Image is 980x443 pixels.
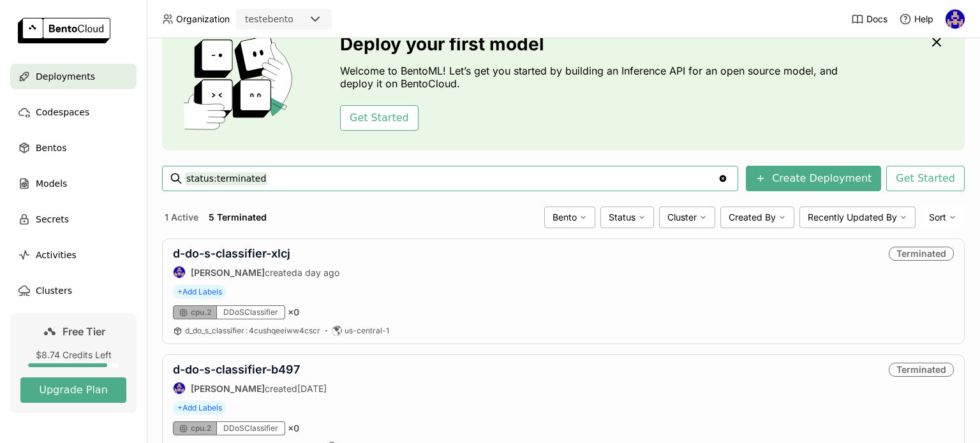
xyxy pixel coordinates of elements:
[553,212,577,223] span: Bento
[921,207,965,228] div: Sort
[886,166,965,191] button: Get Started
[10,314,137,413] a: Free Tier$8.74 Credits LeftUpgrade Plan
[18,18,110,43] img: logo
[340,105,419,131] button: Get Started
[946,10,965,29] img: sidney santos
[288,423,299,434] span: × 0
[746,166,881,191] button: Create Deployment
[609,212,635,223] span: Status
[174,382,185,394] img: sidney santos
[173,363,300,376] a: d-do-s-classifier-b497
[217,421,285,435] div: DDoSClassifier
[10,171,137,196] a: Models
[36,212,69,227] span: Secrets
[173,401,226,415] span: +Add Labels
[729,212,776,223] span: Created By
[10,64,137,89] a: Deployments
[174,266,185,278] img: sidney santos
[206,209,269,226] button: 5 Terminated
[10,99,137,125] a: Codespaces
[10,242,137,268] a: Activities
[544,207,595,228] div: Bento
[720,207,794,228] div: Created By
[20,349,126,361] div: $8.74 Credits Left
[851,13,887,25] a: Docs
[10,278,137,303] a: Clusters
[245,13,293,25] div: testebento
[185,326,320,335] span: d_do_s_classifier 4cushqeeiww4cscr
[340,34,844,54] h3: Deploy your first model
[173,382,327,395] div: created
[295,13,296,26] input: Selected testebento.
[667,212,697,223] span: Cluster
[36,69,95,84] span: Deployments
[345,326,389,336] span: us-central-1
[185,326,320,336] a: d_do_s_classifier:4cushqeeiww4cscr
[36,140,66,156] span: Bentos
[191,423,211,433] span: cpu.2
[173,247,290,260] a: d-do-s-classifier-xlcj
[799,207,916,228] div: Recently Updated By
[185,168,718,189] input: Search
[297,383,327,394] span: [DATE]
[36,105,89,120] span: Codespaces
[172,34,309,130] img: cover onboarding
[176,13,230,25] span: Organization
[718,173,728,184] svg: Clear value
[173,285,226,299] span: +Add Labels
[288,307,299,318] span: × 0
[36,283,72,298] span: Clusters
[889,363,954,377] div: Terminated
[929,212,946,223] span: Sort
[600,207,654,228] div: Status
[10,135,137,161] a: Bentos
[36,247,77,263] span: Activities
[173,266,339,279] div: created
[63,325,105,338] span: Free Tier
[20,377,126,403] button: Upgrade Plan
[914,13,933,25] span: Help
[10,207,137,232] a: Secrets
[191,307,211,317] span: cpu.2
[297,267,339,278] span: a day ago
[340,64,844,90] p: Welcome to BentoML! Let’s get you started by building an Inference API for an open source model, ...
[162,209,201,226] button: 1 Active
[808,212,897,223] span: Recently Updated By
[866,13,887,25] span: Docs
[889,247,954,261] div: Terminated
[899,13,933,25] div: Help
[191,267,265,278] strong: [PERSON_NAME]
[191,383,265,394] strong: [PERSON_NAME]
[36,176,67,191] span: Models
[217,305,285,319] div: DDoSClassifier
[246,326,248,335] span: :
[659,207,715,228] div: Cluster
